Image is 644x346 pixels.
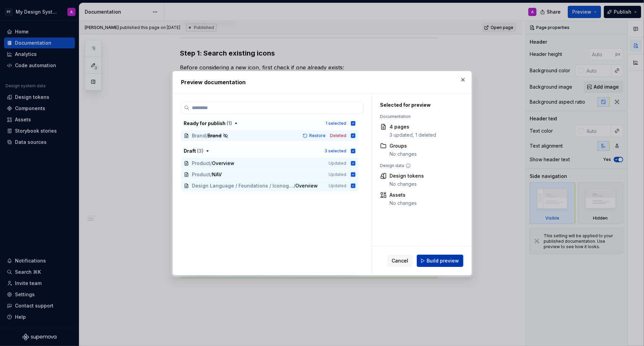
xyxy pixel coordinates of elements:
span: Product [192,171,210,178]
div: 3 selected [325,148,346,154]
button: Cancel [387,255,413,267]
span: NAV [212,171,226,178]
span: / [210,160,212,167]
span: Brand [208,132,221,139]
div: Design tokens [390,172,424,179]
button: Build preview [417,255,463,267]
div: No changes [390,200,417,207]
div: No changes [390,181,424,187]
span: Overview [212,160,234,167]
span: Cancel [392,257,408,264]
span: / [210,171,212,178]
div: Design data [380,163,460,168]
span: / [206,132,208,139]
span: ( 3 ) [197,148,203,154]
div: Groups [390,142,417,149]
span: Updated [329,172,346,177]
div: Draft [184,148,203,154]
h2: Preview documentation [181,78,463,86]
span: Overview [295,182,318,189]
span: Product [192,160,210,167]
button: Draft (3)3 selected [181,146,359,156]
div: No changes [390,151,417,157]
div: Assets [390,192,417,198]
span: Design Language / Foundations / Iconography [192,182,294,189]
div: Ready for publish [184,120,232,127]
div: 1 selected [326,121,346,126]
div: 4 pages [390,123,436,130]
span: / [294,182,295,189]
span: ( 1 ) [227,120,232,126]
button: Restore [301,132,329,139]
span: Restore [309,133,326,138]
span: Build preview [427,257,459,264]
button: Ready for publish (1)1 selected [181,118,359,129]
span: Updated [329,161,346,166]
span: Updated [329,183,346,189]
div: Selected for preview [380,102,460,108]
div: 3 updated, 1 deleted [390,132,436,138]
div: Documentation [380,114,460,119]
span: Brand [192,132,206,139]
span: Deleted [330,133,346,138]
